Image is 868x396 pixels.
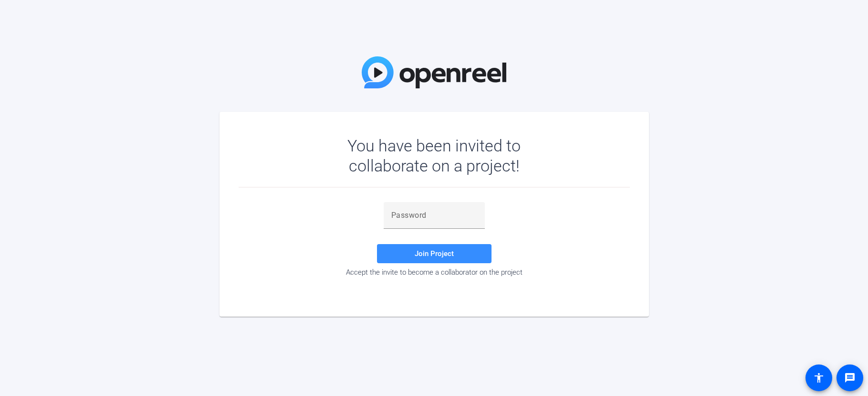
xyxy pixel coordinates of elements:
[320,136,548,176] div: You have been invited to collaborate on a project!
[415,249,454,258] span: Join Project
[813,372,825,384] mat-icon: accessibility
[391,210,477,221] input: Password
[844,372,856,384] mat-icon: message
[377,244,492,263] button: Join Project
[239,268,630,277] div: Accept the invite to become a collaborator on the project
[362,56,507,88] img: OpenReel Logo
